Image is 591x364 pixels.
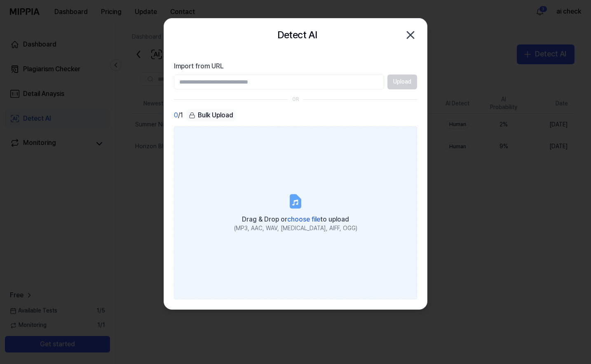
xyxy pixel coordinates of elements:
[292,96,299,103] div: OR
[174,110,183,121] div: / 1
[277,27,317,43] h2: Detect AI
[186,110,236,121] button: Bulk Upload
[174,110,178,120] span: 0
[287,215,320,223] span: choose file
[234,224,357,233] div: (MP3, AAC, WAV, [MEDICAL_DATA], AIFF, OGG)
[242,215,349,223] span: Drag & Drop or to upload
[186,110,236,121] div: Bulk Upload
[174,61,417,71] label: Import from URL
